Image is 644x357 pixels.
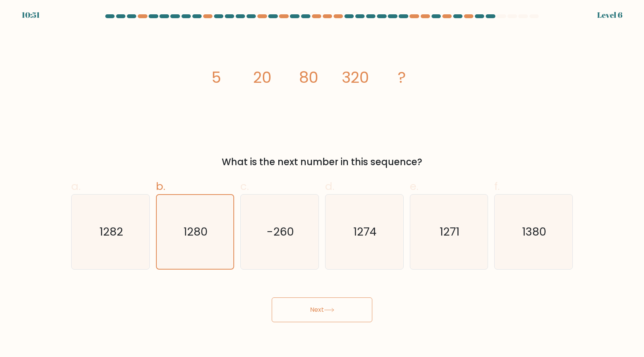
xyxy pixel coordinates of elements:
text: 1271 [440,224,459,240]
button: Next [272,297,372,322]
span: f. [494,179,500,194]
div: What is the next number in this sequence? [76,155,568,169]
text: -260 [267,224,294,240]
div: 10:51 [22,9,40,21]
text: 1280 [184,224,208,239]
tspan: 80 [299,67,319,88]
span: e. [410,179,418,194]
tspan: 320 [342,67,369,88]
span: c. [240,179,249,194]
div: Level 6 [597,9,622,21]
tspan: 20 [253,67,272,88]
span: d. [325,179,334,194]
text: 1282 [99,224,123,240]
text: 1380 [522,224,546,240]
span: a. [71,179,80,194]
text: 1274 [353,224,377,240]
tspan: ? [398,67,406,88]
span: b. [156,179,165,194]
tspan: 5 [211,67,221,88]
